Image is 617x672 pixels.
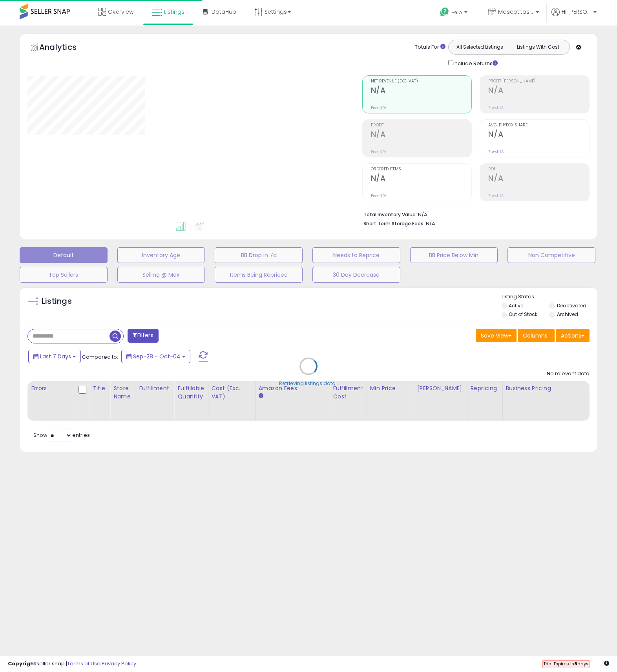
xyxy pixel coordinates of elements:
[410,247,498,263] button: BB Price Below Min
[312,267,400,283] button: 30 Day Decrease
[488,79,589,84] span: Profit [PERSON_NAME]
[415,44,445,51] div: Totals For
[117,247,205,263] button: Inventory Age
[20,247,108,263] button: Default
[363,211,417,218] b: Total Inventory Value:
[488,123,589,128] span: Avg. Buybox Share
[498,8,533,16] span: Mascotitas a casa
[451,42,509,52] button: All Selected Listings
[426,220,435,227] span: N/A
[488,130,589,141] h2: N/A
[371,167,472,172] span: Ordered Items
[488,167,589,172] span: ROI
[363,220,425,227] b: Short Term Storage Fees:
[117,267,205,283] button: Selling @ Max
[371,105,386,110] small: Prev: N/A
[212,8,236,16] span: DataHub
[215,247,303,263] button: BB Drop in 7d
[488,193,504,198] small: Prev: N/A
[440,7,449,17] i: Get Help
[39,42,92,55] h5: Analytics
[312,247,400,263] button: Needs to Reprice
[451,9,462,16] span: Help
[371,86,472,97] h2: N/A
[108,8,133,16] span: Overview
[363,209,584,219] li: N/A
[279,380,338,387] div: Retrieving listings data..
[215,267,303,283] button: Items Being Repriced
[488,86,589,97] h2: N/A
[488,174,589,184] h2: N/A
[371,79,472,84] span: Net Revenue (Exc. VAT)
[562,8,591,16] span: Hi [PERSON_NAME]
[164,8,184,16] span: Listings
[371,174,472,184] h2: N/A
[509,42,567,52] button: Listings With Cost
[488,105,504,110] small: Prev: N/A
[371,149,386,154] small: Prev: N/A
[371,193,386,198] small: Prev: N/A
[434,1,475,26] a: Help
[551,8,597,26] a: Hi [PERSON_NAME]
[371,123,472,128] span: Profit
[507,247,595,263] button: Non Competitive
[442,58,507,68] div: Include Returns
[488,149,504,154] small: Prev: N/A
[20,267,108,283] button: Top Sellers
[371,130,472,141] h2: N/A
